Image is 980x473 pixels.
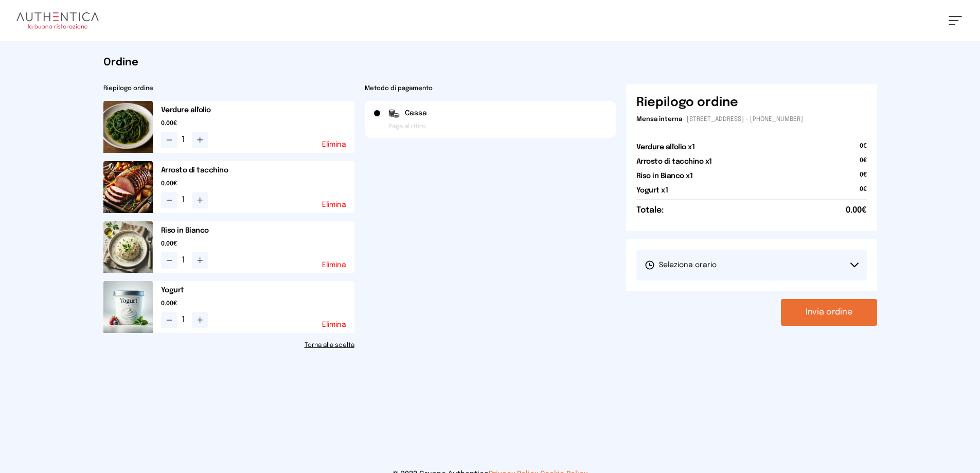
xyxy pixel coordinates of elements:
[16,12,99,29] img: logo.8f33a47.png
[636,116,682,122] span: Mensa interna
[103,101,153,153] img: media
[182,194,188,206] span: 1
[182,314,188,326] span: 1
[636,171,693,181] h2: Riso in Bianco x1
[161,285,354,295] h2: Yogurt
[636,95,738,111] h6: Riepilogo ordine
[860,142,867,156] span: 0€
[322,201,346,208] button: Elimina
[636,142,695,152] h2: Verdure all'olio x1
[846,204,867,217] span: 0.00€
[182,134,188,146] span: 1
[103,161,153,213] img: media
[636,156,712,167] h2: Arrosto di tacchino x1
[322,321,346,328] button: Elimina
[161,240,354,248] span: 0.00€
[322,261,346,269] button: Elimina
[103,281,153,333] img: media
[388,122,426,131] span: Paga al ritiro
[182,254,188,267] span: 1
[161,180,354,188] span: 0.00€
[860,171,867,185] span: 0€
[161,225,354,236] h2: Riso in Bianco
[636,204,664,217] h6: Totale:
[161,105,354,115] h2: Verdure all'olio
[103,56,877,70] h1: Ordine
[636,115,867,124] p: - [STREET_ADDRESS] - [PHONE_NUMBER]
[645,260,717,270] span: Seleziona orario
[860,185,867,200] span: 0€
[161,119,354,128] span: 0.00€
[103,341,354,349] a: Torna alla scelta
[161,165,354,176] h2: Arrosto di tacchino
[860,156,867,171] span: 0€
[103,84,354,93] h2: Riepilogo ordine
[636,250,867,281] button: Seleziona orario
[636,185,668,196] h2: Yogurt x1
[781,299,877,326] button: Invia ordine
[322,141,346,148] button: Elimina
[365,84,616,93] h2: Metodo di pagamento
[161,300,354,308] span: 0.00€
[405,108,427,118] span: Cassa
[103,221,153,273] img: media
